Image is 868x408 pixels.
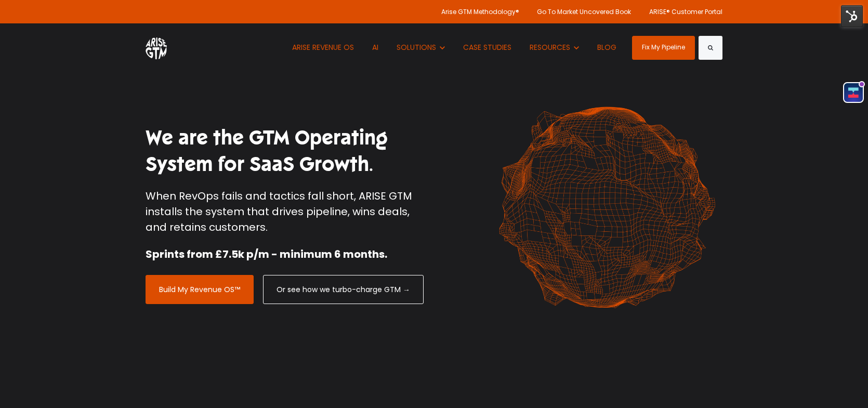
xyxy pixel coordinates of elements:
[841,5,863,27] img: HubSpot Tools Menu Toggle
[284,23,624,72] nav: Desktop navigation
[397,42,397,43] span: Show submenu for SOLUTIONS
[530,42,570,52] span: RESOURCES
[146,36,167,59] img: ARISE GTM logo (1) white
[146,247,387,261] strong: Sprints from £7.5k p/m - minimum 6 months.
[699,36,722,60] button: Search
[632,36,695,60] a: Fix My Pipeline
[589,23,624,72] a: BLOG
[522,23,587,72] button: Show submenu for RESOURCES RESOURCES
[146,275,254,304] a: Build My Revenue OS™
[491,96,722,319] img: shape-61 orange
[389,23,453,72] button: Show submenu for SOLUTIONS SOLUTIONS
[284,23,362,72] a: ARISE REVENUE OS
[455,23,519,72] a: CASE STUDIES
[364,23,386,72] a: AI
[263,275,424,304] a: Or see how we turbo-charge GTM →
[146,125,426,178] h1: We are the GTM Operating System for SaaS Growth.
[146,188,426,235] p: When RevOps fails and tactics fall short, ARISE GTM installs the system that drives pipeline, win...
[397,42,436,52] span: SOLUTIONS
